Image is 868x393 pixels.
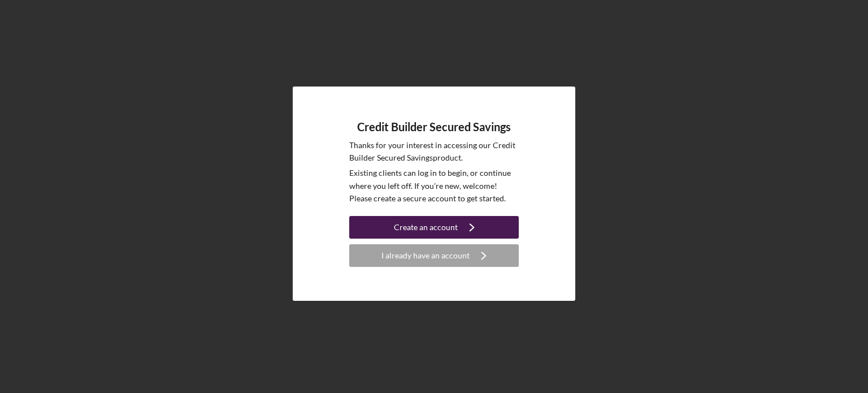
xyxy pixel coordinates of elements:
h4: Credit Builder Secured Savings [357,120,511,133]
p: Existing clients can log in to begin, or continue where you left off. If you're new, welcome! Ple... [349,167,519,205]
a: Create an account [349,216,519,241]
p: Thanks for your interest in accessing our Credit Builder Secured Savings product. [349,139,519,165]
div: Create an account [394,216,458,239]
button: Create an account [349,216,519,239]
button: I already have an account [349,244,519,267]
div: I already have an account [381,244,470,267]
